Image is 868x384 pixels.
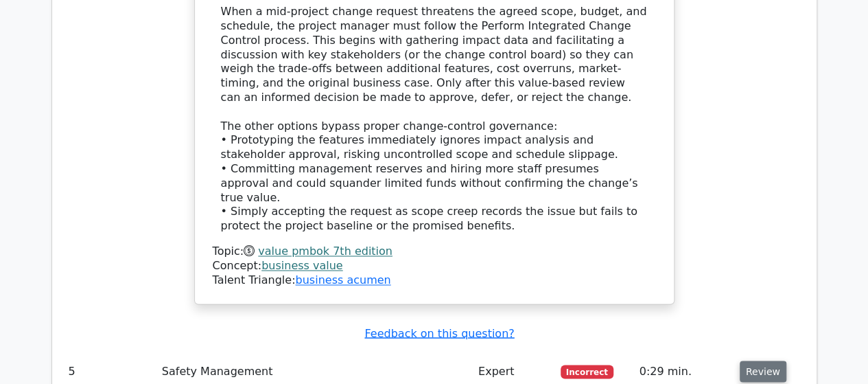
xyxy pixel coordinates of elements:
[213,259,656,273] div: Concept:
[295,273,390,286] a: business acumen
[213,245,656,259] div: Topic:
[258,245,392,258] a: value pmbok 7th edition
[561,365,613,379] span: Incorrect
[261,259,343,272] a: business value
[221,5,648,234] div: When a mid-project change request threatens the agreed scope, budget, and schedule, the project m...
[364,326,514,339] a: Feedback on this question?
[213,245,656,287] div: Talent Triangle:
[740,361,786,382] button: Review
